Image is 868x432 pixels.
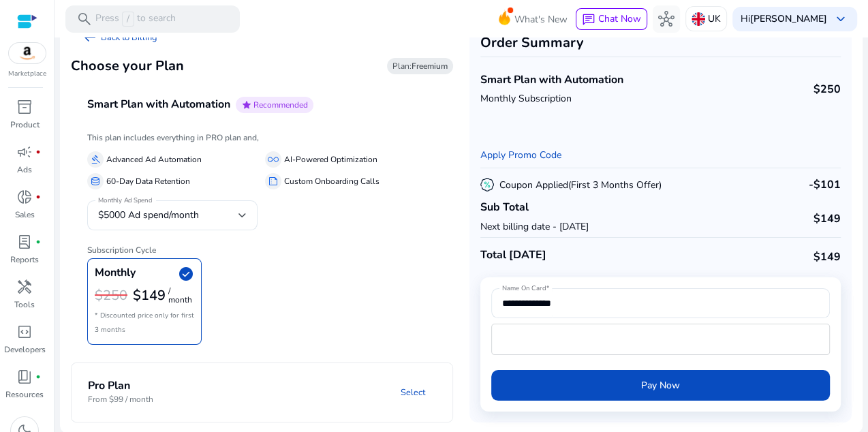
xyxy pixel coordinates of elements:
p: Hi [741,14,827,24]
span: fiber_manual_record [35,149,41,155]
div: Smart Plan with AutomationstarRecommended [71,129,453,356]
mat-expansion-panel-header: Smart Plan with AutomationstarRecommended [71,81,486,129]
iframe: Secure card payment input frame [499,326,822,353]
span: donut_small [16,189,33,205]
a: Apply Promo Code [480,149,561,161]
h4: Total [DATE] [480,249,546,262]
span: search [76,11,93,27]
span: Chat Now [598,12,641,25]
span: Recommended [253,99,308,110]
a: Select [390,380,436,405]
p: / month [168,287,194,305]
mat-label: Monthly Ad Spend [98,196,152,205]
p: Monthly Subscription [480,91,623,106]
span: / [122,12,134,27]
p: 60-Day Data Retention [106,174,190,189]
span: hub [658,11,675,27]
span: check_circle [178,266,194,282]
p: Press to search [95,12,176,27]
p: Advanced Ad Automation [106,153,202,167]
h6: This plan includes everything in PRO plan and, [87,133,437,142]
p: UK [708,7,721,31]
h4: Monthly [95,266,136,279]
span: campaign [16,144,33,160]
p: Marketplace [8,69,46,79]
span: code_blocks [16,324,33,340]
span: lab_profile [16,234,33,250]
h4: -$101 [809,179,841,191]
p: From $99 / month [88,393,153,405]
span: gavel [90,154,101,165]
p: Coupon Applied [499,179,662,192]
span: keyboard_arrow_down [833,11,849,27]
span: book_4 [16,369,33,385]
span: summarize [268,176,279,187]
span: (First 3 Months Offer) [568,179,662,191]
span: Pay Now [641,378,680,392]
h4: $250 [813,83,841,96]
button: Pay Now [491,370,830,401]
h3: Order Summary [480,35,841,51]
button: hub [653,5,680,33]
h4: Pro Plan [88,380,153,392]
p: Sales [15,209,35,221]
span: fiber_manual_record [35,374,41,380]
h4: Smart Plan with Automation [480,74,623,87]
b: $149 [133,286,166,305]
p: * Discounted price only for first 3 months [95,309,194,337]
h4: $149 [813,213,841,226]
span: star [241,99,252,110]
h4: Smart Plan with Automation [87,98,230,111]
button: chatChat Now [576,8,647,30]
p: Tools [14,298,35,311]
p: AI-Powered Optimization [284,153,377,167]
span: $5000 Ad spend/month [98,209,199,221]
span: chat [582,13,595,27]
span: handyman [16,279,33,295]
span: arrow_left_alt [82,29,98,46]
mat-expansion-panel-header: Pro PlanFrom $99 / monthSelect [72,363,485,422]
b: [PERSON_NAME] [750,12,827,25]
b: Freemium [412,61,448,72]
span: What's New [514,7,568,31]
p: Ads [17,164,32,176]
p: Resources [5,388,44,401]
mat-label: Name On Card [502,283,546,293]
p: Product [10,119,40,131]
span: database [90,176,101,187]
p: Next billing date - [DATE] [480,219,589,234]
img: amazon.svg [9,43,46,63]
span: all_inclusive [268,154,279,165]
h4: $149 [813,251,841,264]
span: Plan: [392,61,448,72]
p: Custom Onboarding Calls [284,174,379,189]
span: fiber_manual_record [35,239,41,245]
span: fiber_manual_record [35,194,41,200]
h6: Subscription Cycle [87,234,437,255]
h3: $250 [95,288,127,304]
span: inventory_2 [16,99,33,115]
p: Developers [4,343,46,356]
h4: Sub Total [480,201,589,214]
p: Reports [10,253,39,266]
h3: Choose your Plan [71,58,184,74]
img: uk.svg [692,12,705,26]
